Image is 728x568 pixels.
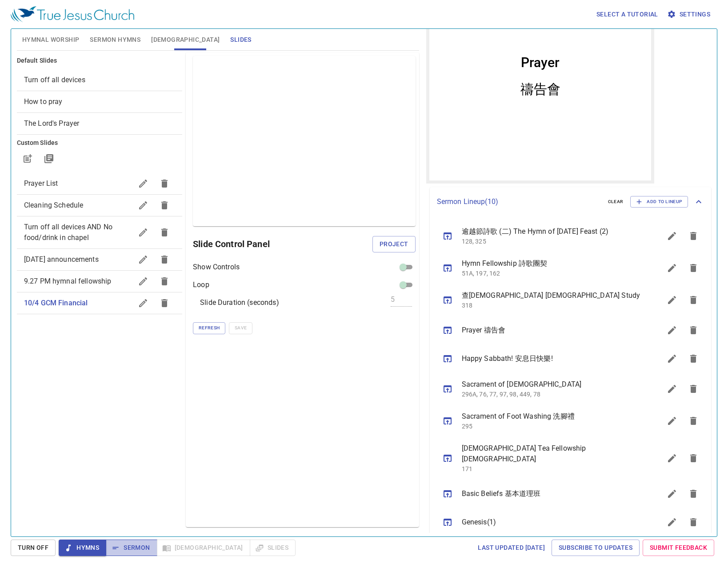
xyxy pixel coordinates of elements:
p: Show Controls [193,262,240,272]
p: Slide Duration (seconds) [200,297,279,308]
button: Refresh [193,322,225,334]
p: 318 [462,301,640,310]
div: The Lord's Prayer [17,113,182,134]
a: Submit Feedback [643,540,714,556]
p: 295 [462,422,640,431]
button: Turn Off [11,540,56,556]
div: Sermon Lineup(10)clearAdd to Lineup [430,187,712,216]
span: Subscribe to Updates [559,542,632,553]
span: Hymnal Worship [22,34,80,45]
span: Last updated [DATE] [478,542,545,553]
button: Select a tutorial [593,6,662,23]
ul: sermon lineup list [430,216,712,540]
div: Turn off all devices AND No food/drink in chapel [17,216,182,248]
span: Basic Beliefs 基本道理班 [462,488,640,499]
span: Submit Feedback [650,542,707,553]
button: Sermon [106,540,157,556]
span: 9.27.25 announcements [24,255,99,264]
span: Prayer 禱告會 [462,325,640,336]
button: Hymns [59,540,106,556]
span: 10/4 GCM Financial [24,299,88,307]
span: Sermon [113,542,150,553]
span: 逾越節詩歌 (二) The Hymn of [DATE] Feast (2) [462,226,640,237]
div: Cleaning Schedule [17,195,182,216]
button: clear [603,196,629,207]
div: Prayer List [17,173,182,194]
span: Sermon Hymns [90,34,140,45]
div: How to pray [17,91,182,112]
span: Select a tutorial [596,9,658,20]
p: 128, 325 [462,237,640,246]
span: Refresh [199,324,220,332]
span: [DEMOGRAPHIC_DATA] [151,34,220,45]
span: Project [380,239,408,250]
span: [object Object] [24,119,80,128]
img: True Jesus Church [11,6,134,22]
button: Project [372,236,416,252]
span: Turn Off [18,542,48,553]
span: Hymn Fellowship 詩歌團契 [462,258,640,269]
span: Cleaning Schedule [24,201,84,209]
span: Turn off all devices AND No food/drink in chapel [24,223,112,242]
h6: Custom Slides [17,138,182,148]
p: Sermon Lineup ( 10 ) [437,196,601,207]
div: [DATE] announcements [17,249,182,270]
a: Last updated [DATE] [474,540,548,556]
span: Genesis(1) [462,517,640,528]
span: 查[DEMOGRAPHIC_DATA] [DEMOGRAPHIC_DATA] Study [462,290,640,301]
span: Slides [230,34,251,45]
iframe: from-child [426,13,654,184]
div: Turn off all devices [17,69,182,91]
span: Sacrament of [DEMOGRAPHIC_DATA] [462,379,640,390]
span: clear [608,198,624,206]
button: Settings [665,6,714,23]
span: 9.27 PM hymnal fellowship [24,277,112,285]
span: Happy Sabbath! 安息日快樂! [462,353,640,364]
span: Add to Lineup [636,198,682,206]
a: Subscribe to Updates [552,540,640,556]
span: Sacrament of Foot Washing 洗腳禮 [462,411,640,422]
p: Loop [193,280,209,290]
span: [object Object] [24,76,85,84]
div: 9.27 PM hymnal fellowship [17,271,182,292]
span: Settings [669,9,710,20]
button: Add to Lineup [630,196,688,208]
span: Hymns [66,542,99,553]
div: 10/4 GCM Financial [17,292,182,314]
p: 171 [462,464,640,473]
h6: Default Slides [17,56,182,66]
h6: Slide Control Panel [193,237,372,251]
span: [object Object] [24,97,63,106]
span: [DEMOGRAPHIC_DATA] Tea Fellowship [DEMOGRAPHIC_DATA] [462,443,640,464]
p: 296A, 76, 77, 97, 98, 449, 78 [462,390,640,399]
span: Prayer List [24,179,58,188]
p: 51A, 197, 162 [462,269,640,278]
